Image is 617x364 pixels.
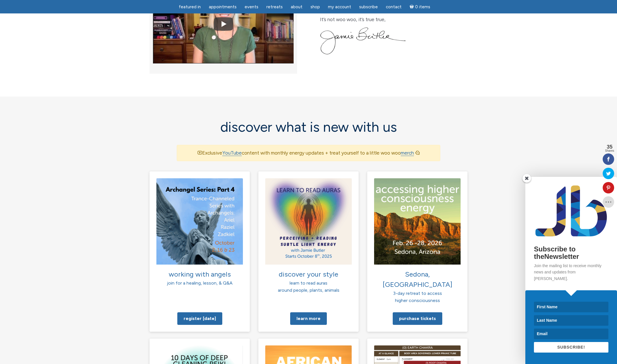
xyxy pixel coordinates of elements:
a: Retreats [263,1,286,13]
span: Shares [605,149,614,152]
a: Contact [382,1,405,13]
i: Cart [410,4,415,9]
span: higher consciousness [395,298,440,303]
span: Appointments [209,4,237,9]
h2: discover what is new with us [177,119,440,135]
a: Register [DATE] [177,312,222,325]
a: Purchase tickets [393,312,442,325]
span: discover your style [279,270,338,278]
a: Subscribe [356,1,381,13]
span: featured in [179,4,201,9]
p: Join the mailing list to receive monthly news and updates from [PERSON_NAME]. [534,263,608,282]
span: About [291,4,302,9]
p: It’s not woo woo, it’s true true, [320,15,467,24]
span: Shop [311,4,320,9]
span: Subscribe [359,4,378,9]
h2: Subscribe to theNewsletter [534,245,608,261]
a: merch [401,150,414,156]
span: learn to read auras [290,280,327,286]
span: Contact [386,4,402,9]
input: Last Name [534,315,608,326]
button: SUBSCRIBE! [534,342,608,353]
a: About [287,1,306,13]
span: SUBSCRIBE! [557,345,585,349]
a: My Account [325,1,355,13]
div: Exclusive content with monthly energy updates + treat yourself to a little woo woo [177,145,440,161]
a: Shop [307,1,323,13]
a: Learn more [290,312,327,325]
span: Retreats [266,4,283,9]
span: 3-day retreat to access [393,291,442,296]
a: featured in [175,1,204,13]
input: Email [534,329,608,339]
input: First Name [534,302,608,312]
a: Cart0 items [406,1,434,13]
a: Appointments [205,1,240,13]
a: Events [241,1,262,13]
span: working with angels [169,270,231,278]
span: Sedona, [GEOGRAPHIC_DATA] [383,270,452,289]
span: My Account [328,4,351,9]
span: Events [245,4,258,9]
span: 35 [605,144,614,149]
span: around people, plants, animals [278,287,339,293]
span: 0 items [415,5,430,9]
span: join for a healing, lesson, & Q&A [167,280,233,286]
a: YouTube [222,150,242,156]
